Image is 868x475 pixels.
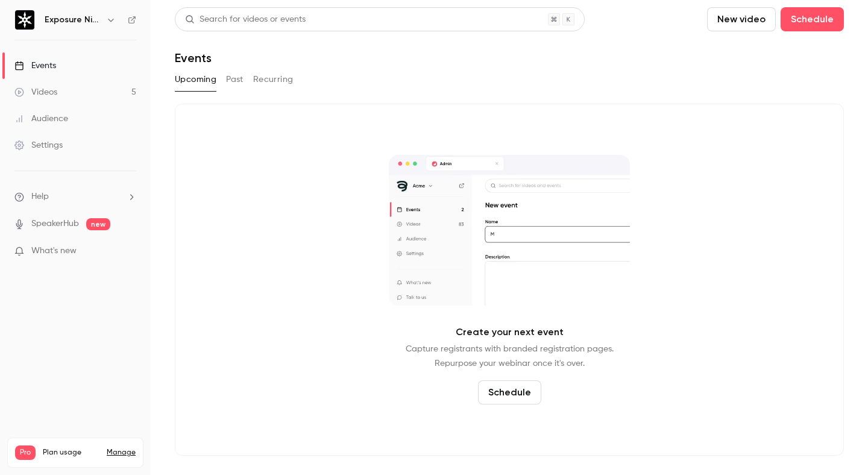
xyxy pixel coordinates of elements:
button: Past [226,70,244,89]
button: New video [707,7,776,31]
p: Capture registrants with branded registration pages. Repurpose your webinar once it's over. [406,342,614,371]
div: Settings [14,139,63,151]
div: Events [14,60,56,72]
div: Search for videos or events [185,13,306,26]
p: Create your next event [456,325,564,339]
button: Upcoming [175,70,216,89]
div: Audience [14,113,68,125]
span: Pro [15,445,36,460]
img: Exposure Ninja [15,10,34,30]
li: help-dropdown-opener [14,190,136,203]
h1: Events [175,51,212,65]
span: Help [31,190,49,203]
button: Schedule [478,380,541,404]
div: Videos [14,86,57,98]
button: Recurring [253,70,294,89]
h6: Exposure Ninja [45,14,101,26]
span: new [86,218,110,230]
iframe: Noticeable Trigger [122,246,136,257]
span: Plan usage [43,448,99,458]
span: What's new [31,245,77,257]
a: Manage [107,448,136,458]
button: Schedule [781,7,844,31]
a: SpeakerHub [31,218,79,230]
